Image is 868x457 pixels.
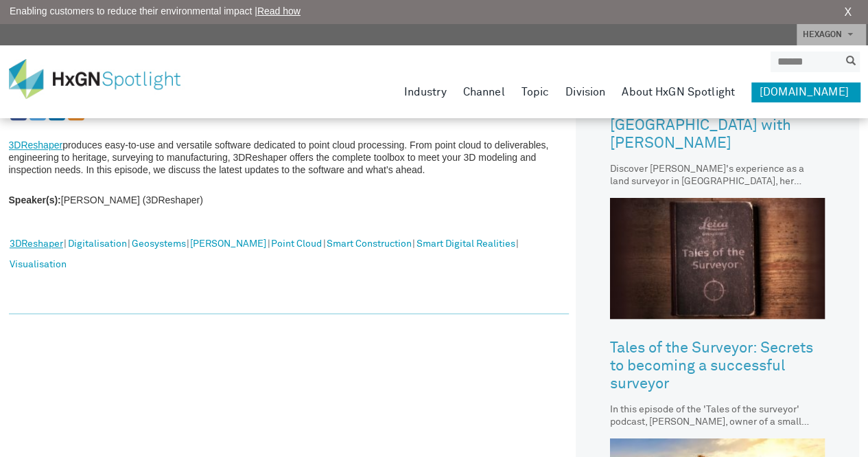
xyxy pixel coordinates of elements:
a: Visualisation [10,256,67,274]
p: produces easy-to-use and versatile software dedicated to point cloud processing. From point cloud... [9,139,570,176]
a: Point Cloud [271,236,322,254]
a: Channel [463,82,505,102]
a: Geosystems [131,236,185,254]
span: Enabling customers to reduce their environmental impact | [10,4,301,19]
a: X [844,4,852,21]
strong: Speaker(s): [9,194,61,205]
a: About HxGN Spotlight [622,82,735,102]
a: Topic [521,82,549,102]
a: HEXAGON [797,24,866,45]
p: [PERSON_NAME] (3DReshaper) [9,194,570,206]
img: HxGN Spotlight [9,59,201,99]
div: | | | | | | | [9,224,570,286]
div: Discover [PERSON_NAME]'s experience as a land surveyor in [GEOGRAPHIC_DATA], her embrace of techn... [610,163,825,188]
a: Women in tech: Surveying [GEOGRAPHIC_DATA] with [PERSON_NAME] [610,89,825,163]
a: 3DReshaper [9,140,63,151]
a: Smart Digital Realities [417,236,515,254]
a: Digitalisation [68,236,127,254]
a: [DOMAIN_NAME] [751,82,860,102]
a: Industry [404,82,447,102]
a: 3DReshaper [10,236,63,254]
a: Division [565,82,605,102]
a: Tales of the Surveyor: Secrets to becoming a successful surveyor [610,329,825,403]
img: Tales of the Surveyor: Secrets to becoming a successful surveyor [610,198,825,319]
a: Read how [257,5,301,16]
a: [PERSON_NAME] [190,236,266,254]
div: In this episode of the 'Tales of the surveyor' podcast, [PERSON_NAME], owner of a small surveying... [610,403,825,428]
a: Smart Construction [327,236,412,254]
